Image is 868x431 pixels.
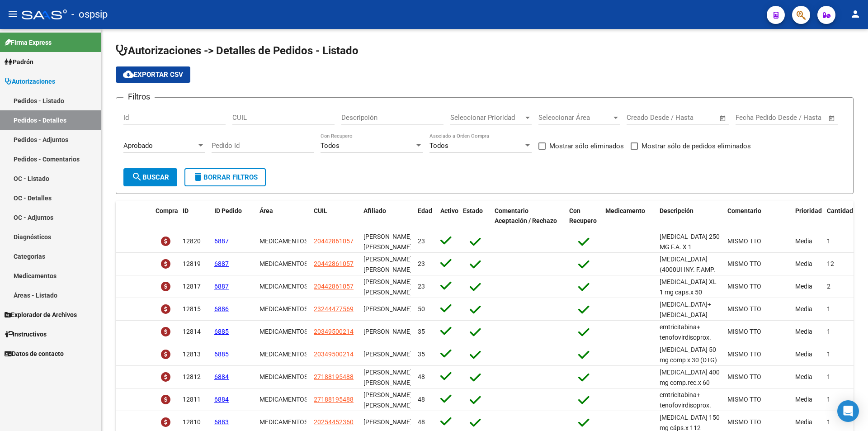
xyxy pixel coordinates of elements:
span: Medicamento [605,207,645,214]
datatable-header-cell: ID Pedido [211,201,256,231]
span: 12817 [183,283,201,290]
span: Cantidad [827,207,853,214]
span: 27188195488 [314,373,354,380]
datatable-header-cell: Descripción [656,201,724,231]
input: End date [773,114,817,122]
span: 27188195488 [314,396,354,403]
span: 6887 [214,283,229,290]
datatable-header-cell: Comentario [724,201,792,231]
span: 12815 [183,305,201,313]
span: Seleccionar Área [538,114,612,122]
h3: Filtros [123,90,155,103]
span: Área [259,207,273,214]
span: 20254452360 [314,418,354,426]
mat-icon: delete [193,171,203,182]
datatable-header-cell: Prioridad [792,201,823,231]
span: MISMO TTO [727,373,761,380]
span: MISMO TTO [727,283,761,290]
div: Media [795,327,820,337]
span: 6884 [214,396,229,403]
span: Borrar Filtros [193,173,258,181]
datatable-header-cell: Afiliado [360,201,414,231]
span: Todos [321,142,340,150]
button: Borrar Filtros [184,168,266,186]
span: Aprobado [123,142,153,150]
span: [PERSON_NAME] [PERSON_NAME] [363,233,412,251]
span: MISMO TTO [727,328,761,335]
span: Mostrar sólo eliminados [549,141,624,152]
span: [PERSON_NAME] [363,305,412,313]
datatable-header-cell: Medicamento [602,201,656,231]
span: 20349500214 [314,350,354,358]
span: 48 [418,373,425,380]
span: [MEDICAL_DATA] 50 mg comp x 30 (DTG) [660,346,717,364]
span: MISMO TTO [727,350,761,358]
span: MEDICAMENTOS [259,305,308,313]
span: Comentario [727,207,761,214]
span: MISMO TTO [727,396,761,403]
div: Media [795,372,820,382]
span: MEDICAMENTOS [259,237,308,245]
span: [MEDICAL_DATA] (4000UI INY. F.AMP. X 1 X 1ML) [660,256,715,284]
span: Autorizaciones -> Detalles de Pedidos - Listado [116,44,359,57]
span: MISMO TTO [727,260,761,267]
button: Open calendar [718,113,728,123]
span: 6883 [214,418,229,426]
span: 12819 [183,260,201,267]
span: 1 [827,328,830,335]
div: Media [795,394,820,405]
span: 6884 [214,373,229,380]
span: 20442861057 [314,283,354,290]
span: Con Recupero [569,207,597,225]
span: MEDICAMENTOS [259,328,308,335]
span: 23 [418,260,425,267]
span: 2 [827,283,830,290]
span: 48 [418,396,425,403]
datatable-header-cell: Cantidad [823,201,859,231]
span: [MEDICAL_DATA] XL 1 mg caps.x 50 (ACCIÓN PROLONGADA) [660,278,717,316]
span: 12813 [183,350,201,358]
span: 12820 [183,237,201,245]
span: 35 [418,328,425,335]
span: 1 [827,305,830,313]
span: [PERSON_NAME] [363,418,412,426]
button: Exportar CSV [116,66,190,83]
span: MEDICAMENTOS [259,283,308,290]
span: 1 [827,396,830,403]
mat-icon: search [132,171,142,182]
span: [PERSON_NAME] [363,328,412,335]
span: 50 [418,305,425,313]
span: Estado [463,207,483,214]
span: MEDICAMENTOS [259,418,308,426]
button: Open calendar [827,113,837,123]
span: Todos [429,142,448,150]
span: [PERSON_NAME] [PERSON_NAME] [363,256,412,273]
span: [MEDICAL_DATA]+[MEDICAL_DATA] 50mg/300mg comp. x 30 (DTG/3TC) [660,301,717,339]
span: 6886 [214,305,229,313]
span: Autorizaciones [5,76,55,86]
span: 1 [827,418,830,426]
span: 1 [827,373,830,380]
span: 48 [418,418,425,426]
div: Media [795,304,820,314]
div: Media [795,349,820,360]
span: Buscar [132,173,169,181]
div: Media [795,281,820,292]
span: MISMO TTO [727,305,761,313]
input: End date [664,114,708,122]
datatable-header-cell: CUIL [310,201,360,231]
span: [MEDICAL_DATA] 250 MG F.A. X 1 [660,233,720,251]
span: Afiliado [363,207,386,214]
mat-icon: cloud_download [123,69,134,80]
span: Datos de contacto [5,349,64,359]
span: Activo [440,207,458,214]
mat-icon: menu [7,9,18,19]
span: 12814 [183,328,201,335]
span: MEDICAMENTOS [259,350,308,358]
span: Mostrar sólo de pedidos eliminados [642,141,751,152]
span: 12811 [183,396,201,403]
span: emtricitabina+ tenofovirdisoprox. 200mg/300 mg comp.rec.x 30 (FTC/TDF) [660,323,711,372]
datatable-header-cell: Compra [152,201,179,231]
datatable-header-cell: Comentario Aceptación / Rechazo [491,201,566,231]
span: MEDICAMENTOS [259,373,308,380]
